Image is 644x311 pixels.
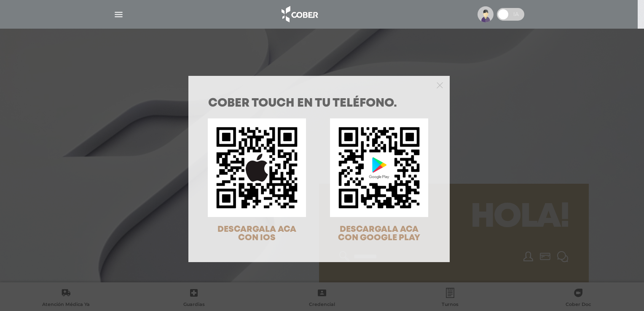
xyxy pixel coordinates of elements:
span: DESCARGALA ACA CON IOS [217,225,296,242]
span: DESCARGALA ACA CON GOOGLE PLAY [338,225,420,242]
img: qr-code [208,118,306,217]
img: qr-code [330,118,428,217]
button: Close [437,81,443,88]
h1: COBER TOUCH en tu teléfono. [208,98,430,110]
